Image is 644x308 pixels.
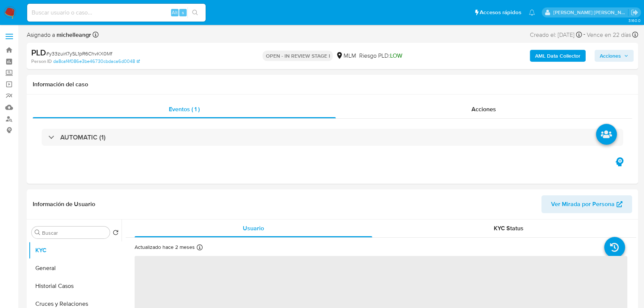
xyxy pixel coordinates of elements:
h1: Información de Usuario [33,200,95,208]
button: Buscar [35,230,41,235]
b: AML Data Collector [535,50,580,62]
a: da8caf4f086e3be46730cbdaca6d0048 [53,58,140,65]
button: Acciones [595,50,634,62]
button: AML Data Collector [530,50,586,62]
p: Actualizado hace 2 meses [135,244,195,251]
input: Buscar [42,230,107,236]
button: search-icon [187,7,203,18]
span: Riesgo PLD: [359,52,402,60]
h3: AUTOMATIC (1) [60,133,106,141]
input: Buscar usuario o caso... [27,8,206,17]
span: s [182,9,184,16]
button: Volver al orden por defecto [113,230,119,238]
span: Acciones [600,50,621,62]
b: PLD [31,46,46,58]
b: Person ID [31,58,52,65]
span: Usuario [243,224,264,232]
span: Asignado a [27,31,91,39]
span: Acciones [471,105,496,113]
span: Vence en 22 días [587,31,631,39]
div: Creado el: [DATE] [530,30,582,40]
span: Accesos rápidos [480,9,521,16]
p: OPEN - IN REVIEW STAGE I [263,51,333,61]
button: KYC [29,241,122,259]
span: KYC Status [494,224,524,232]
a: Notificaciones [529,9,535,16]
div: AUTOMATIC (1) [42,129,623,146]
span: Eventos ( 1 ) [169,105,200,113]
span: # y33zuirI7ySL1pR6ChvKX0Mf [46,50,112,57]
button: Historial Casos [29,277,122,295]
span: LOW [390,51,402,60]
span: - [583,30,585,40]
span: Ver Mirada por Persona [551,195,615,213]
button: Ver Mirada por Persona [541,195,632,213]
span: Alt [172,9,178,16]
h1: Información del caso [33,81,632,88]
b: michelleangr [55,31,91,39]
button: General [29,259,122,277]
a: Salir [631,9,638,16]
div: MLM [336,52,356,60]
p: michelleangelica.rodriguez@mercadolibre.com.mx [553,9,628,16]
